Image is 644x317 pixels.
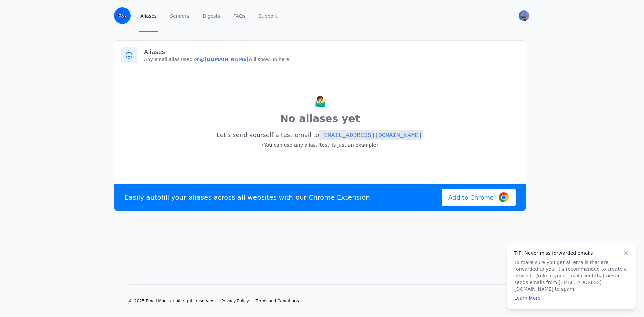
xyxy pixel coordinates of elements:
[129,298,215,304] li: © 2025 Email Monster. All rights reserved.
[121,111,519,126] p: No aliases yet
[262,142,378,148] small: (You can use any alias, 'test' is just an example)
[144,48,519,56] h3: Aliases
[519,10,529,21] img: john's Avatar
[319,131,423,138] a: [EMAIL_ADDRESS][DOMAIN_NAME]
[319,130,423,140] code: [EMAIL_ADDRESS][DOMAIN_NAME]
[499,192,509,202] img: Google Chrome Logo
[221,299,249,303] span: Privacy Policy
[121,94,519,109] p: 🤷‍♂️
[144,56,519,63] p: Any email alias used on will show up here
[514,259,629,293] p: To make sure you get all emails that are forwarded to you, it's recommended to create a new filte...
[514,250,629,256] h4: TIP: Never miss forwarded emails
[221,298,249,304] a: Privacy Policy
[200,57,248,62] b: @[DOMAIN_NAME]
[448,193,494,202] span: Add to Chrome
[121,129,519,151] p: Let's send yourself a test email to
[124,193,370,202] p: Easily autofill your aliases across all websites with our Chrome Extension
[442,189,516,206] a: Add to Chrome
[114,7,131,24] img: Email Monster
[256,299,299,303] span: Terms and Conditions
[256,298,299,304] a: Terms and Conditions
[518,10,530,22] button: User menu
[514,295,540,301] a: Learn More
